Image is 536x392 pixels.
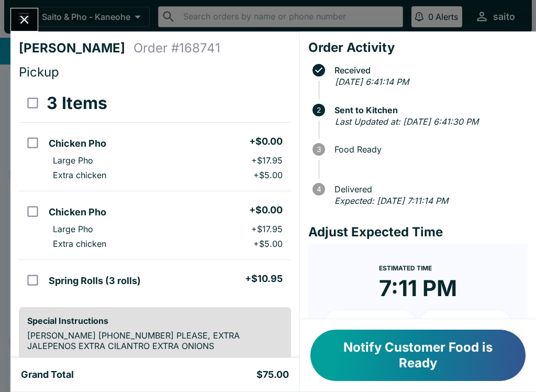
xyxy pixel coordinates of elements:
[308,40,528,56] h4: Order Activity
[53,224,93,234] p: Large Pho
[335,116,478,127] em: Last Updated at: [DATE] 6:41:30 PM
[334,195,448,206] em: Expected: [DATE] 7:11:14 PM
[253,238,283,249] p: + $5.00
[49,275,141,287] h5: Spring Rolls (3 rolls)
[251,155,283,166] p: + $17.95
[53,155,93,166] p: Large Pho
[133,40,220,56] h4: Order # 168741
[21,368,74,381] h5: Grand Total
[317,106,321,114] text: 2
[316,185,321,193] text: 4
[251,224,283,234] p: + $17.95
[19,64,59,80] span: Pickup
[308,224,528,240] h4: Adjust Expected Time
[27,330,283,351] p: [PERSON_NAME] [PHONE_NUMBER] PLEASE, EXTRA JALEPENOS EXTRA CILANTRO EXTRA ONIONS
[310,330,526,381] button: Notify Customer Food is Ready
[27,315,283,326] h6: Special Instructions
[325,310,416,336] button: + 10
[256,368,289,381] h5: $75.00
[11,8,38,31] button: Close
[49,137,106,150] h5: Chicken Pho
[249,135,283,148] h5: + $0.00
[47,93,107,114] h3: 3 Items
[335,77,409,87] em: [DATE] 6:41:14 PM
[249,204,283,216] h5: + $0.00
[253,170,283,180] p: + $5.00
[19,40,133,56] h4: [PERSON_NAME]
[329,184,528,194] span: Delivered
[329,66,528,75] span: Received
[49,206,106,219] h5: Chicken Pho
[53,170,106,180] p: Extra chicken
[379,275,457,302] time: 7:11 PM
[329,105,528,115] span: Sent to Kitchen
[379,264,432,272] span: Estimated Time
[53,238,106,249] p: Extra chicken
[317,145,321,154] text: 3
[19,84,291,299] table: orders table
[420,310,511,336] button: + 20
[329,145,528,154] span: Food Ready
[245,273,283,285] h5: + $10.95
